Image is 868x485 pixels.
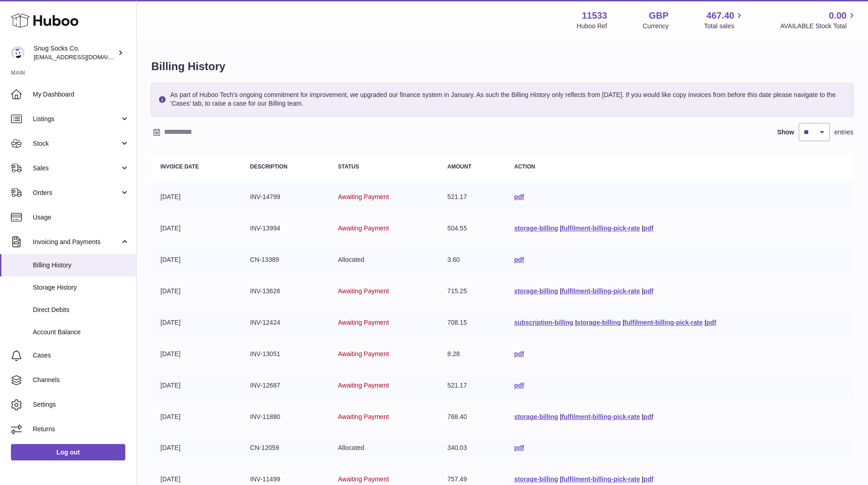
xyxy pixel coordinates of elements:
[560,413,562,420] span: |
[241,184,329,210] td: INV-14799
[560,475,562,483] span: |
[151,184,241,210] td: [DATE]
[706,10,734,22] span: 467.40
[643,22,669,31] div: Currency
[643,287,653,295] a: pdf
[33,261,129,270] span: Billing History
[780,10,857,31] a: 0.00 AVAILABLE Stock Total
[642,287,643,295] span: |
[562,225,640,232] a: fulfilment-billing-pick-rate
[338,193,389,200] span: Awaiting Payment
[438,434,505,461] td: 340.03
[241,341,329,368] td: INV-13051
[338,319,389,326] span: Awaiting Payment
[514,287,558,295] a: storage-billing
[34,53,134,61] span: [EMAIL_ADDRESS][DOMAIN_NAME]
[642,475,643,483] span: |
[562,475,640,483] a: fulfilment-billing-pick-rate
[642,413,643,420] span: |
[438,246,505,273] td: 3.60
[338,350,389,357] span: Awaiting Payment
[241,309,329,336] td: INV-12424
[514,163,535,170] strong: Action
[151,434,241,461] td: [DATE]
[514,319,573,326] a: subscription-billing
[704,10,745,31] a: 467.40 Total sales
[514,193,524,200] a: pdf
[241,372,329,399] td: INV-12687
[338,413,389,420] span: Awaiting Payment
[643,413,653,420] a: pdf
[624,319,703,326] a: fulfilment-billing-pick-rate
[33,164,120,173] span: Sales
[777,128,794,137] label: Show
[338,382,389,389] span: Awaiting Payment
[241,215,329,242] td: INV-13994
[577,22,607,31] div: Huboo Ref
[33,400,129,409] span: Settings
[151,372,241,399] td: [DATE]
[34,44,116,61] div: Snug Socks Co.
[438,278,505,305] td: 715.25
[649,10,668,22] strong: GBP
[582,10,607,22] strong: 11533
[643,225,653,232] a: pdf
[151,59,853,74] h1: Billing History
[33,425,129,434] span: Returns
[338,163,359,170] strong: Status
[704,319,706,326] span: |
[33,213,129,222] span: Usage
[438,184,505,210] td: 521.17
[514,225,558,232] a: storage-billing
[11,444,125,460] a: Log out
[241,278,329,305] td: INV-13626
[33,115,120,123] span: Listings
[514,475,558,483] a: storage-billing
[514,350,524,357] a: pdf
[447,163,472,170] strong: Amount
[575,319,577,326] span: |
[151,341,241,368] td: [DATE]
[151,309,241,336] td: [DATE]
[11,46,25,60] img: info@snugsocks.co.uk
[780,22,857,31] span: AVAILABLE Stock Total
[438,403,505,430] td: 768.40
[704,22,745,31] span: Total sales
[338,256,365,263] span: Allocated
[642,225,643,232] span: |
[438,372,505,399] td: 521.17
[643,475,653,483] a: pdf
[151,403,241,430] td: [DATE]
[160,163,199,170] strong: Invoice Date
[514,382,524,389] a: pdf
[250,163,288,170] strong: Description
[33,238,120,246] span: Invoicing and Payments
[560,225,562,232] span: |
[33,139,120,148] span: Stock
[338,287,389,295] span: Awaiting Payment
[338,444,365,451] span: Allocated
[622,319,624,326] span: |
[33,328,129,337] span: Account Balance
[33,376,129,384] span: Channels
[151,246,241,273] td: [DATE]
[562,287,640,295] a: fulfilment-billing-pick-rate
[514,256,524,263] a: pdf
[33,283,129,292] span: Storage History
[151,83,853,116] div: As part of Huboo Tech's ongoing commitment for improvement, we upgraded our finance system in Jan...
[241,434,329,461] td: CN-12059
[33,90,129,99] span: My Dashboard
[338,225,389,232] span: Awaiting Payment
[438,309,505,336] td: 708.15
[338,475,389,483] span: Awaiting Payment
[438,215,505,242] td: 504.55
[33,189,120,197] span: Orders
[241,246,329,273] td: CN-13389
[151,278,241,305] td: [DATE]
[438,341,505,368] td: 8.28
[834,128,853,137] span: entries
[514,444,524,451] a: pdf
[829,10,847,22] span: 0.00
[577,319,621,326] a: storage-billing
[514,413,558,420] a: storage-billing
